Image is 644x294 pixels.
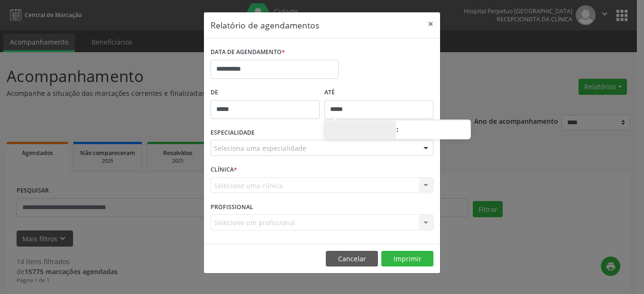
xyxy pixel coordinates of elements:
button: Imprimir [381,251,433,267]
label: DATA DE AGENDAMENTO [211,45,285,60]
button: Cancelar [326,251,378,267]
h5: Relatório de agendamentos [211,19,319,31]
input: Hour [324,121,396,140]
span: : [396,120,399,139]
span: Seleciona uma especialidade [214,143,306,153]
input: Minute [399,121,470,140]
label: De [211,85,320,100]
label: PROFISSIONAL [211,200,253,214]
label: ESPECIALIDADE [211,126,255,140]
label: ATÉ [324,85,433,100]
button: Close [421,12,440,36]
label: CLÍNICA [211,163,237,177]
